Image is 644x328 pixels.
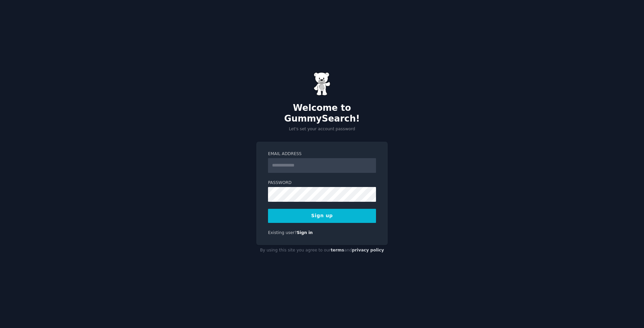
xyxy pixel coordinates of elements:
a: Sign in [297,230,313,235]
button: Sign up [268,209,376,223]
label: Email Address [268,151,376,157]
img: Gummy Bear [314,72,330,96]
div: By using this site you agree to our and [256,245,388,256]
span: Existing user? [268,230,297,235]
a: privacy policy [352,248,384,252]
h2: Welcome to GummySearch! [256,103,388,124]
p: Let's set your account password [256,126,388,132]
label: Password [268,180,376,186]
a: terms [331,248,344,252]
